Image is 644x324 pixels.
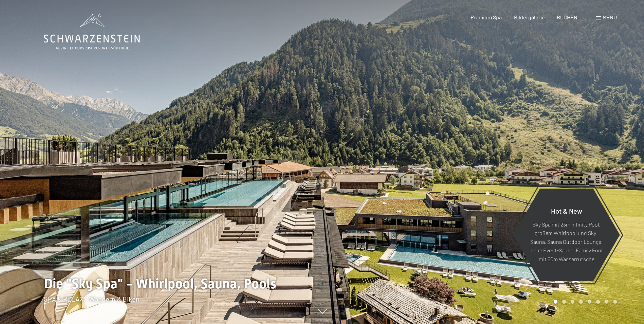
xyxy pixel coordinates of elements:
div: Carousel Page 3 [571,300,574,304]
div: Carousel Page 5 [588,300,591,304]
div: Carousel Page 1 (Current Slide) [554,300,557,304]
div: Carousel Page 2 [562,300,566,304]
a: BUCHEN [557,14,577,20]
a: Bildergalerie [514,14,545,20]
a: Premium Spa [471,14,502,20]
div: Carousel Page 7 [605,300,608,304]
div: Carousel Pagination [551,300,617,304]
div: Carousel Page 4 [579,300,583,304]
span: Menü [603,14,617,20]
div: Carousel Page 6 [596,300,600,304]
span: Hot & New [551,206,582,215]
div: Carousel Page 8 [613,300,617,304]
p: Sky Spa mit 23m Infinity Pool, großem Whirlpool und Sky-Sauna, Sauna Outdoor Lounge, neue Event-S... [530,220,603,263]
a: Hot & New Sky Spa mit 23m Infinity Pool, großem Whirlpool und Sky-Sauna, Sauna Outdoor Lounge, ne... [513,188,620,282]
